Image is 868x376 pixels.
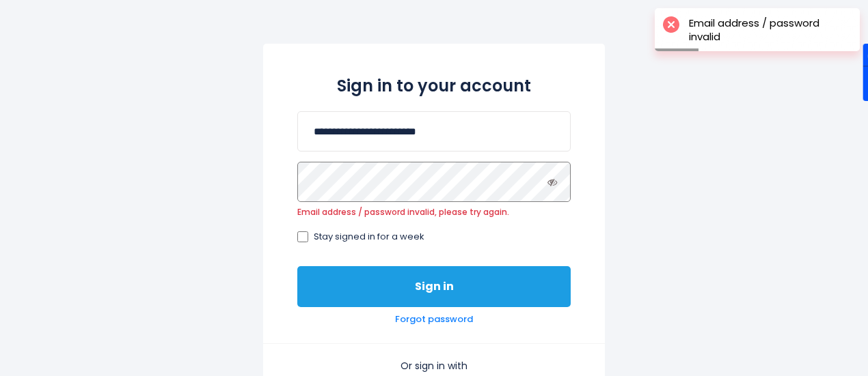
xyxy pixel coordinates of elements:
[297,231,308,242] input: Stay signed in for a week
[297,360,571,372] p: Or sign in with
[395,314,473,326] a: Forgot password
[314,231,424,243] span: Stay signed in for a week
[297,74,571,98] h2: Sign in to your account
[297,207,571,218] span: Email address / password invalid, please try again.
[297,266,571,307] button: Sign in
[689,16,852,43] div: Email address / password invalid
